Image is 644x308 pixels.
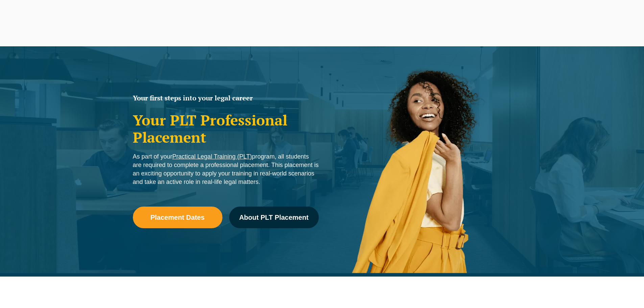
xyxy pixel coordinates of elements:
[133,153,319,185] span: As part of your program, all students are required to complete a professional placement. This pla...
[150,214,205,221] span: Placement Dates
[172,153,252,160] a: Practical Legal Training (PLT)
[239,214,308,221] span: About PLT Placement
[133,207,222,228] a: Placement Dates
[133,95,319,101] h2: Your first steps into your legal career
[229,207,319,228] a: About PLT Placement
[133,112,319,146] h1: Your PLT Professional Placement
